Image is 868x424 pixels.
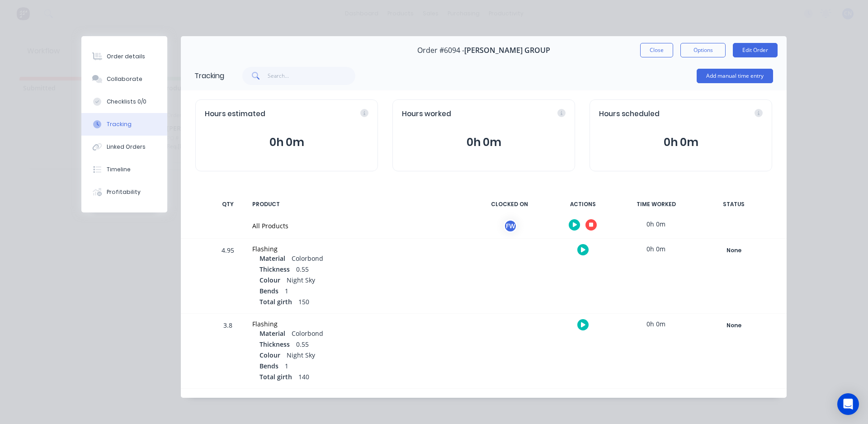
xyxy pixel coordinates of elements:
[107,143,146,151] div: Linked Orders
[259,350,280,360] span: Colour
[81,45,167,68] button: Order details
[81,181,167,203] button: Profitability
[107,120,132,128] div: Tracking
[247,195,470,214] div: PRODUCT
[81,136,167,158] button: Linked Orders
[81,90,167,113] button: Checklists 0/0
[504,219,517,233] div: FW
[107,98,146,106] div: Checklists 0/0
[107,75,142,83] div: Collaborate
[701,244,767,257] button: None
[259,286,278,296] span: Bends
[205,134,368,151] button: 0h 0m
[259,275,280,285] span: Colour
[214,240,241,313] div: 4.95
[259,297,465,308] div: 150
[701,319,767,332] button: None
[695,195,772,214] div: STATUS
[622,214,690,234] div: 0h 0m
[107,52,145,61] div: Order details
[549,195,617,214] div: ACTIONS
[259,372,292,382] span: Total girth
[640,43,673,57] button: Close
[259,254,465,264] div: Colorbond
[701,320,766,331] div: None
[417,46,464,55] span: Order #6094 -
[259,329,285,338] span: Material
[622,195,690,214] div: TIME WORKED
[259,350,465,361] div: Night Sky
[252,244,465,254] div: Flashing
[622,314,690,334] div: 0h 0m
[259,329,465,339] div: Colorbond
[259,361,278,371] span: Bends
[252,319,465,329] div: Flashing
[259,372,465,383] div: 140
[81,68,167,90] button: Collaborate
[599,134,763,151] button: 0h 0m
[81,113,167,136] button: Tracking
[733,43,778,57] button: Edit Order
[259,339,290,349] span: Thickness
[205,109,265,119] span: Hours estimated
[252,221,465,231] div: All Products
[194,71,224,81] div: Tracking
[837,393,859,415] div: Open Intercom Messenger
[107,165,131,174] div: Timeline
[259,286,465,297] div: 1
[402,134,566,151] button: 0h 0m
[268,67,356,85] input: Search...
[214,195,241,214] div: QTY
[81,158,167,181] button: Timeline
[259,275,465,286] div: Night Sky
[697,69,773,83] button: Add manual time entry
[259,297,292,306] span: Total girth
[680,43,726,57] button: Options
[214,315,241,388] div: 3.8
[622,239,690,259] div: 0h 0m
[259,264,465,275] div: 0.55
[259,339,465,350] div: 0.55
[402,109,451,119] span: Hours worked
[259,254,285,263] span: Material
[259,264,290,274] span: Thickness
[259,361,465,372] div: 1
[476,195,543,214] div: CLOCKED ON
[599,109,660,119] span: Hours scheduled
[107,188,141,196] div: Profitability
[701,245,766,256] div: None
[464,46,550,55] span: [PERSON_NAME] GROUP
